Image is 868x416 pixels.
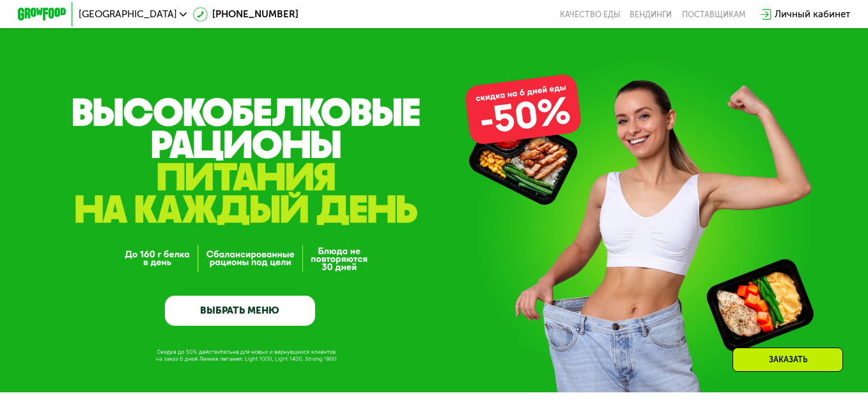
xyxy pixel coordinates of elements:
span: [GEOGRAPHIC_DATA] [79,10,177,19]
div: Заказать [732,348,843,372]
a: [PHONE_NUMBER] [193,7,298,22]
div: Личный кабинет [775,7,850,22]
div: поставщикам [682,10,745,19]
a: Вендинги [630,10,672,19]
a: Качество еды [560,10,620,19]
a: ВЫБРАТЬ МЕНЮ [165,296,315,326]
